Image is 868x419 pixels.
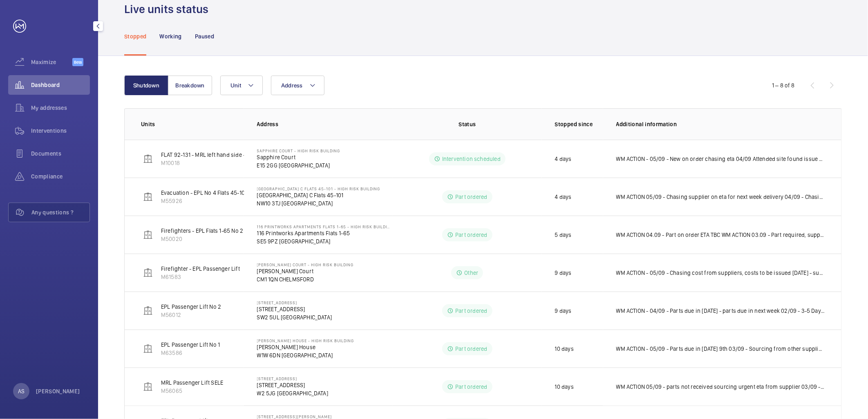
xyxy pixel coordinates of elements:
[31,81,90,89] span: Dashboard
[161,311,221,319] p: M56012
[257,414,346,419] p: [STREET_ADDRESS][PERSON_NAME]
[616,231,825,239] p: WM ACTION 04.09 - Part on order ETA TBC WM ACTION 03.09 - Part required, supply chain currently s...
[143,192,153,202] img: elevator.svg
[161,159,269,167] p: M10018
[455,193,487,201] p: Part ordered
[161,197,257,205] p: M55926
[230,82,241,89] span: Unit
[257,381,328,389] p: [STREET_ADDRESS]
[555,193,572,201] p: 4 days
[168,76,212,95] button: Breakdown
[257,153,340,161] p: Sapphire Court
[257,275,354,283] p: CM1 1QN CHELMSFORD
[143,230,153,240] img: elevator.svg
[143,306,153,316] img: elevator.svg
[31,149,90,158] span: Documents
[161,265,240,273] p: Firefighter - EPL Passenger Lift
[161,189,257,197] p: Evacuation - EPL No 4 Flats 45-101 R/h
[143,268,153,278] img: elevator.svg
[616,155,825,163] p: WM ACTION - 05/09 - New on order chasing eta 04/09 Attended site found issue with safety edges 04...
[455,383,487,391] p: Part ordered
[772,81,795,89] div: 1 – 8 of 8
[257,161,340,169] p: E15 2GG [GEOGRAPHIC_DATA]
[555,155,572,163] p: 4 days
[257,262,354,267] p: [PERSON_NAME] Court - High Risk Building
[159,32,181,40] p: Working
[257,305,332,313] p: [STREET_ADDRESS]
[257,229,393,237] p: 116 Printworks Apartments Flats 1-65
[257,191,380,199] p: [GEOGRAPHIC_DATA] C Flats 45-101
[124,76,168,95] button: Shutdown
[141,120,244,128] p: Units
[257,267,354,275] p: [PERSON_NAME] Court
[616,193,825,201] p: WM ACTION 05/09 - Chasing supplier on eta for next week delivery 04/09 - Chasing eta for new driv...
[124,32,146,40] p: Stopped
[257,351,354,359] p: W1W 6DN [GEOGRAPHIC_DATA]
[616,120,825,128] p: Additional information
[257,376,328,381] p: [STREET_ADDRESS]
[143,344,153,354] img: elevator.svg
[555,231,572,239] p: 5 days
[616,269,825,277] p: WM ACTION - 05/09 - Chasing cost from suppliers, costs to be issued [DATE] - survey carried out v...
[161,341,220,349] p: EPL Passenger Lift No 1
[31,208,89,216] span: Any questions ?
[257,120,393,128] p: Address
[18,387,25,395] p: AS
[555,345,574,353] p: 10 days
[398,120,536,128] p: Status
[36,387,80,395] p: [PERSON_NAME]
[257,186,380,191] p: [GEOGRAPHIC_DATA] C Flats 45-101 - High Risk Building
[161,151,269,159] p: FLAT 92-131 - MRL left hand side - 10 Floors
[455,307,487,315] p: Part ordered
[616,383,825,391] p: WM ACTION 05/09 - parts not received sourcing urgent eta from supplier 03/09 - Parts due in [DATE...
[555,120,603,128] p: Stopped since
[555,269,572,277] p: 9 days
[220,76,263,95] button: Unit
[31,172,90,181] span: Compliance
[555,383,574,391] p: 10 days
[616,345,825,353] p: WM ACTION - 05/09 - Parts due in [DATE] 9th 03/09 - Sourcing from other suppliers long lead times...
[31,58,72,66] span: Maximize
[124,2,208,17] h1: Live units status
[442,155,501,163] p: Intervention scheduled
[161,235,243,243] p: M50020
[161,349,220,357] p: M63586
[257,224,393,229] p: 116 Printworks Apartments Flats 1-65 - High Risk Building
[257,300,332,305] p: [STREET_ADDRESS]
[257,343,354,351] p: [PERSON_NAME] House
[195,32,214,40] p: Paused
[257,338,354,343] p: [PERSON_NAME] House - High Risk Building
[257,199,380,207] p: NW10 3TJ [GEOGRAPHIC_DATA]
[281,82,303,89] span: Address
[161,227,243,235] p: Firefighters - EPL Flats 1-65 No 2
[161,387,223,395] p: M56065
[257,313,332,321] p: SW2 5UL [GEOGRAPHIC_DATA]
[455,231,487,239] p: Part ordered
[161,273,240,281] p: M61583
[31,127,90,135] span: Interventions
[271,76,324,95] button: Address
[143,154,153,164] img: elevator.svg
[31,104,90,112] span: My addresses
[455,345,487,353] p: Part ordered
[464,269,478,277] p: Other
[257,389,328,397] p: W2 5JG [GEOGRAPHIC_DATA]
[257,237,393,245] p: SE5 9PZ [GEOGRAPHIC_DATA]
[143,382,153,392] img: elevator.svg
[72,58,83,66] span: Beta
[555,307,572,315] p: 9 days
[257,148,340,153] p: Sapphire Court - High Risk Building
[161,379,223,387] p: MRL Passenger Lift SELE
[161,303,221,311] p: EPL Passenger Lift No 2
[616,307,825,315] p: WM ACTION - 04/09 - Parts due in [DATE] - parts due in next week 02/09 - 3-5 Day for delivery 01/...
